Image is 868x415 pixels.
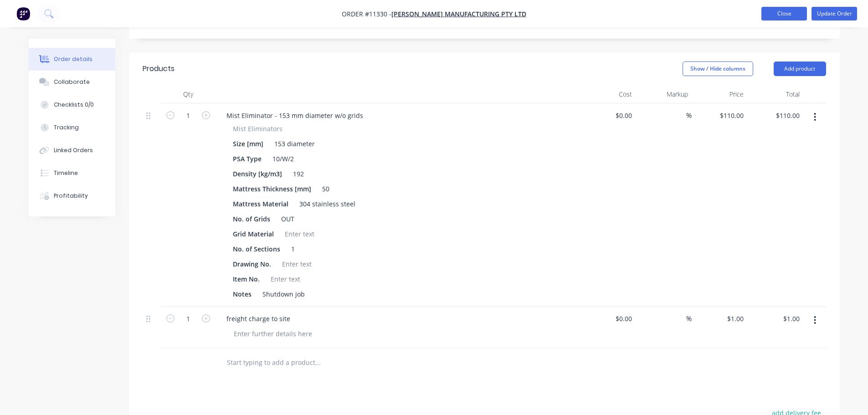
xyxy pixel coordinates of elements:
[812,7,857,20] button: Update Order
[29,116,115,139] button: Tracking
[229,197,292,210] div: Mattress Material
[229,182,315,195] div: Mattress Thickness [mm]
[54,78,90,86] div: Collaborate
[229,257,275,271] div: Drawing No.
[229,212,274,225] div: No. of Grids
[391,10,526,18] a: [PERSON_NAME] Manufacturing Pty Ltd
[29,162,115,184] button: Timeline
[229,242,284,256] div: No. of Sections
[54,101,94,109] div: Checklists 0/0
[161,85,216,103] div: Qty
[54,55,92,63] div: Order details
[683,61,753,76] button: Show / Hide columns
[229,272,263,286] div: Item No.
[54,123,79,132] div: Tracking
[219,109,370,122] div: Mist Eliminator - 153 mm diameter w/o grids
[16,7,30,20] img: Factory
[54,192,88,200] div: Profitability
[54,146,93,154] div: Linked Orders
[29,139,115,162] button: Linked Orders
[692,85,748,103] div: Price
[289,167,308,180] div: 192
[271,137,318,150] div: 153 diameter
[296,197,359,210] div: 304 stainless steel
[226,354,409,372] input: Start typing to add a product...
[277,212,298,225] div: OUT
[219,312,298,325] div: freight charge to site
[318,182,333,195] div: 50
[54,169,78,177] div: Timeline
[229,167,286,180] div: Density [kg/m3]
[29,48,115,71] button: Order details
[686,110,692,121] span: %
[229,287,255,301] div: Notes
[580,85,636,103] div: Cost
[686,313,692,324] span: %
[259,287,308,301] div: Shutdown job
[229,152,265,165] div: PSA Type
[747,85,803,103] div: Total
[229,227,277,241] div: Grid Material
[29,184,115,207] button: Profitability
[29,71,115,93] button: Collaborate
[269,152,298,165] div: 10/W/2
[29,93,115,116] button: Checklists 0/0
[761,7,807,20] button: Close
[342,10,391,18] span: Order #11330 -
[636,85,692,103] div: Markup
[288,242,301,256] div: 1
[229,137,267,150] div: Size [mm]
[143,63,175,74] div: Products
[233,124,282,133] span: Mist Eliminators
[774,61,826,76] button: Add product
